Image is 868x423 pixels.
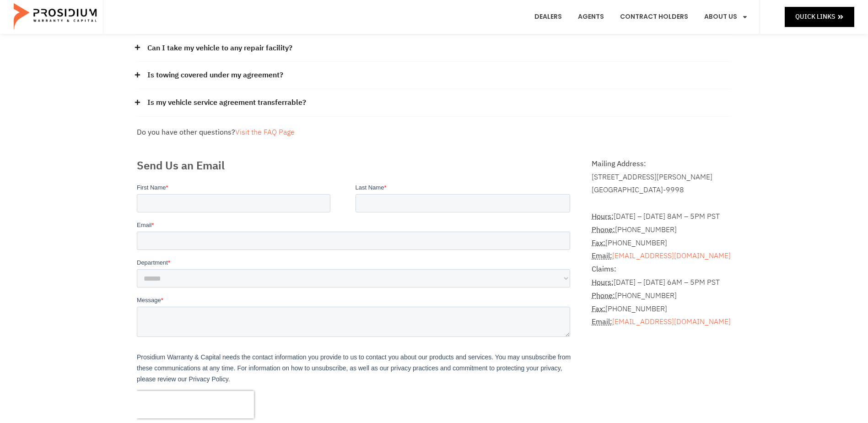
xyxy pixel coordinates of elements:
div: [GEOGRAPHIC_DATA]-9998 [592,184,731,197]
a: [EMAIL_ADDRESS][DOMAIN_NAME] [612,250,731,261]
b: Mailing Address: [592,158,646,169]
address: [DATE] – [DATE] 8AM – 5PM PST [PHONE_NUMBER] [PHONE_NUMBER] [592,197,731,329]
div: Can I take my vehicle to any repair facility? [137,35,732,62]
a: Quick Links [785,7,854,27]
a: Can I take my vehicle to any repair facility? [147,42,292,55]
h2: Send Us an Email [137,157,574,174]
strong: Phone: [592,290,615,301]
p: [DATE] – [DATE] 6AM – 5PM PST [PHONE_NUMBER] [PHONE_NUMBER] [592,263,731,329]
strong: Fax: [592,304,605,315]
span: Quick Links [795,11,835,22]
abbr: Phone Number [592,290,615,301]
abbr: Hours [592,211,614,222]
div: Do you have other questions? [137,126,732,139]
abbr: Phone Number [592,224,615,235]
a: [EMAIL_ADDRESS][DOMAIN_NAME] [612,316,731,327]
strong: Email: [592,250,612,261]
div: Is my vehicle service agreement transferrable? [137,89,732,117]
abbr: Hours [592,277,614,288]
abbr: Email Address [592,316,612,327]
strong: Phone: [592,224,615,235]
a: Is towing covered under my agreement? [147,69,283,82]
div: [STREET_ADDRESS][PERSON_NAME] [592,171,731,184]
a: Is my vehicle service agreement transferrable? [147,96,306,109]
div: Is towing covered under my agreement? [137,62,732,89]
strong: Hours: [592,277,614,288]
strong: Email: [592,316,612,327]
abbr: Fax [592,238,605,249]
b: Claims: [592,264,616,275]
abbr: Email Address [592,250,612,261]
abbr: Fax [592,304,605,315]
strong: Fax: [592,238,605,249]
a: Visit the FAQ Page [235,127,295,138]
strong: Hours: [592,211,614,222]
